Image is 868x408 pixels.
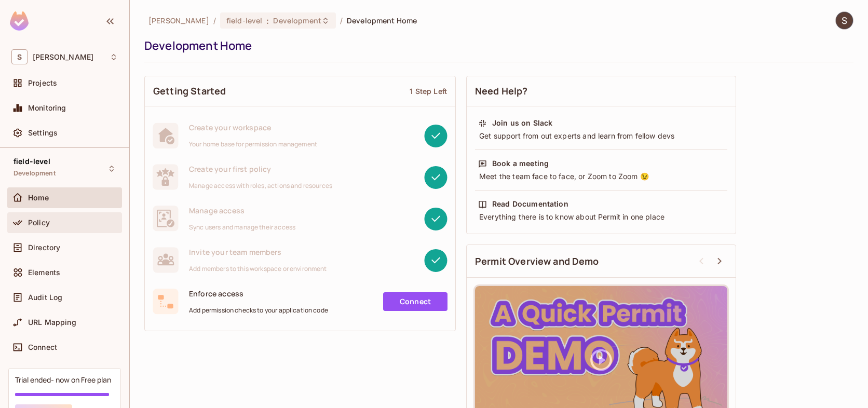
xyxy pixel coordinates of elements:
span: Elements [28,268,60,277]
div: Read Documentation [492,199,568,209]
span: Development Home [347,16,417,25]
div: Meet the team face to face, or Zoom to Zoom 😉 [478,171,724,182]
span: Create your workspace [189,123,317,132]
span: field-level [226,16,262,25]
div: Get support from out experts and learn from fellow devs [478,131,724,141]
span: Policy [28,219,50,227]
span: Invite your team members [189,247,327,257]
li: / [340,16,343,25]
span: Add permission checks to your application code [189,306,328,315]
span: Connect [28,343,57,351]
span: S [11,49,28,64]
span: Audit Log [28,293,62,302]
span: Projects [28,79,57,87]
div: Trial ended- now on Free plan [15,375,111,385]
span: Need Help? [475,85,528,98]
div: Everything there is to know about Permit in one place [478,212,724,222]
span: Add members to this workspace or environment [189,265,327,273]
div: Book a meeting [492,158,549,169]
span: URL Mapping [28,318,76,327]
div: 1 Step Left [410,86,447,96]
div: Join us on Slack [492,118,552,128]
span: Home [28,194,49,202]
span: Settings [28,129,58,137]
span: Getting Started [153,85,226,98]
span: Workspace: sekhar-wk [33,53,93,61]
span: Directory [28,243,60,252]
span: Monitoring [28,104,66,112]
span: Your home base for permission management [189,140,317,148]
span: Enforce access [189,289,328,298]
img: Sekhar Pasem [836,12,853,29]
span: the active workspace [148,16,209,25]
span: Manage access [189,206,295,215]
span: field-level [13,157,50,166]
span: Permit Overview and Demo [475,255,599,268]
span: : [266,17,269,25]
li: / [213,16,216,25]
span: Manage access with roles, actions and resources [189,182,332,190]
span: Development [273,16,321,25]
span: Create your first policy [189,164,332,174]
img: SReyMgAAAABJRU5ErkJggg== [10,11,29,31]
div: Development Home [144,38,848,53]
span: Development [13,169,56,178]
a: Connect [383,292,447,311]
span: Sync users and manage their access [189,223,295,232]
